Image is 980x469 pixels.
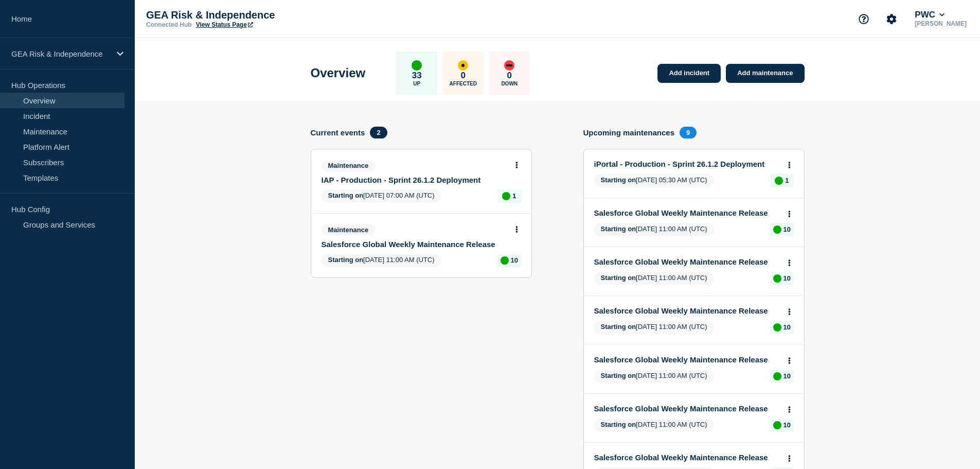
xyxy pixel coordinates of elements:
[594,223,714,236] span: [DATE] 11:00 AM (UTC)
[412,60,422,71] div: up
[657,64,721,83] a: Add incident
[773,421,781,429] div: up
[594,272,714,285] span: [DATE] 11:00 AM (UTC)
[783,323,791,331] p: 10
[322,189,441,203] span: [DATE] 07:00 AM (UTC)
[594,174,714,187] span: [DATE] 05:30 AM (UTC)
[594,321,714,334] span: [DATE] 11:00 AM (UTC)
[511,256,518,264] p: 10
[311,66,366,80] h1: Overview
[461,71,466,81] p: 0
[601,225,636,233] span: Starting on
[412,71,422,81] p: 33
[450,81,477,86] p: Affected
[594,257,780,266] a: Salesforce Global Weekly Maintenance Release
[680,127,697,138] span: 9
[594,404,780,413] a: Salesforce Global Weekly Maintenance Release
[370,127,387,138] span: 2
[773,225,781,234] div: up
[773,323,781,332] div: up
[311,128,365,137] h4: Current events
[583,128,675,137] h4: Upcoming maintenances
[601,323,636,331] span: Starting on
[913,20,969,27] p: [PERSON_NAME]
[775,177,783,185] div: up
[785,177,789,184] p: 1
[322,240,507,249] a: Salesforce Global Weekly Maintenance Release
[853,8,875,30] button: Support
[594,419,714,432] span: [DATE] 11:00 AM (UTC)
[322,224,376,236] span: Maintenance
[783,421,791,429] p: 10
[512,192,516,200] p: 1
[773,372,781,380] div: up
[594,306,780,315] a: Salesforce Global Weekly Maintenance Release
[458,60,468,71] div: affected
[413,81,420,86] p: Up
[328,192,364,199] span: Starting on
[501,256,509,265] div: up
[322,176,507,184] a: IAP - Production - Sprint 26.1.2 Deployment
[783,225,791,233] p: 10
[601,421,636,428] span: Starting on
[601,274,636,282] span: Starting on
[601,372,636,379] span: Starting on
[594,370,714,383] span: [DATE] 11:00 AM (UTC)
[146,9,352,21] p: GEA Risk & Independence
[913,10,947,20] button: PWC
[594,160,780,168] a: iPortal - Production - Sprint 26.1.2 Deployment
[196,21,253,28] a: View Status Page
[783,274,791,282] p: 10
[146,21,192,28] p: Connected Hub
[773,274,781,283] div: up
[726,64,804,83] a: Add maintenance
[322,254,441,267] span: [DATE] 11:00 AM (UTC)
[501,81,518,86] p: Down
[504,60,514,71] div: down
[322,160,376,171] span: Maintenance
[601,176,636,184] span: Starting on
[507,71,512,81] p: 0
[881,8,902,30] button: Account settings
[594,209,780,217] a: Salesforce Global Weekly Maintenance Release
[783,372,791,380] p: 10
[328,256,364,264] span: Starting on
[594,355,780,364] a: Salesforce Global Weekly Maintenance Release
[594,453,780,462] a: Salesforce Global Weekly Maintenance Release
[502,192,510,200] div: up
[11,49,110,58] p: GEA Risk & Independence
